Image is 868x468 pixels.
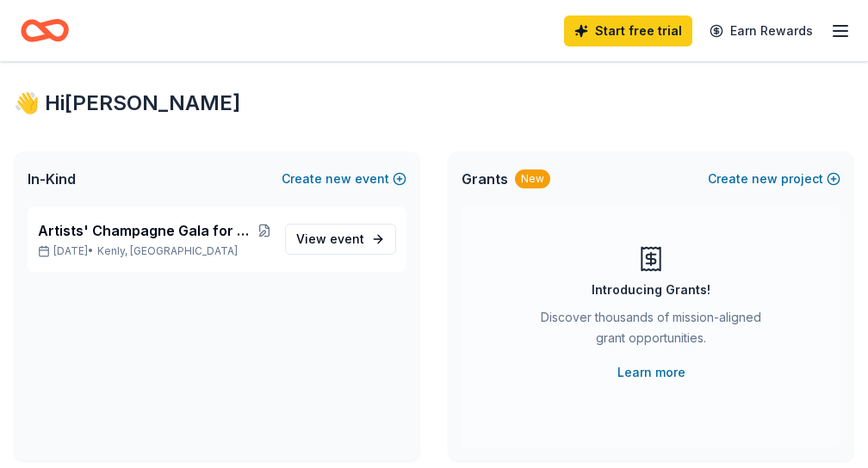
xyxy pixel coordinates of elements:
[28,169,76,189] span: In-Kind
[530,307,772,355] div: Discover thousands of mission-aligned grant opportunities.
[515,169,550,188] div: New
[617,362,685,383] a: Learn more
[14,89,854,117] div: 👋 Hi [PERSON_NAME]
[296,229,364,249] span: View
[325,169,351,189] span: new
[38,220,257,241] span: Artists' Champagne Gala for American [MEDICAL_DATA] Society and The Hope Foundation
[97,244,238,258] span: Kenly, [GEOGRAPHIC_DATA]
[699,15,823,46] a: Earn Rewards
[38,244,271,258] p: [DATE] •
[462,169,508,189] span: Grants
[21,10,69,51] a: Home
[282,169,406,189] button: Createnewevent
[564,15,692,46] a: Start free trial
[285,224,396,255] a: View event
[752,169,778,189] span: new
[708,169,840,189] button: Createnewproject
[592,280,710,300] div: Introducing Grants!
[330,231,364,246] span: event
